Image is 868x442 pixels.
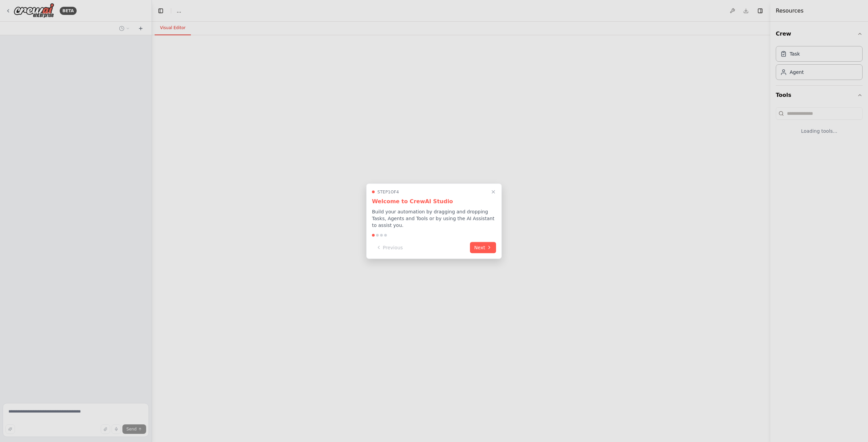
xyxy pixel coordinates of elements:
[372,208,496,228] p: Build your automation by dragging and dropping Tasks, Agents and Tools or by using the AI Assista...
[377,189,399,194] span: Step 1 of 4
[489,188,497,196] button: Close walkthrough
[372,197,496,205] h3: Welcome to CrewAI Studio
[156,6,165,16] button: Hide left sidebar
[372,242,407,253] button: Previous
[470,242,496,253] button: Next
